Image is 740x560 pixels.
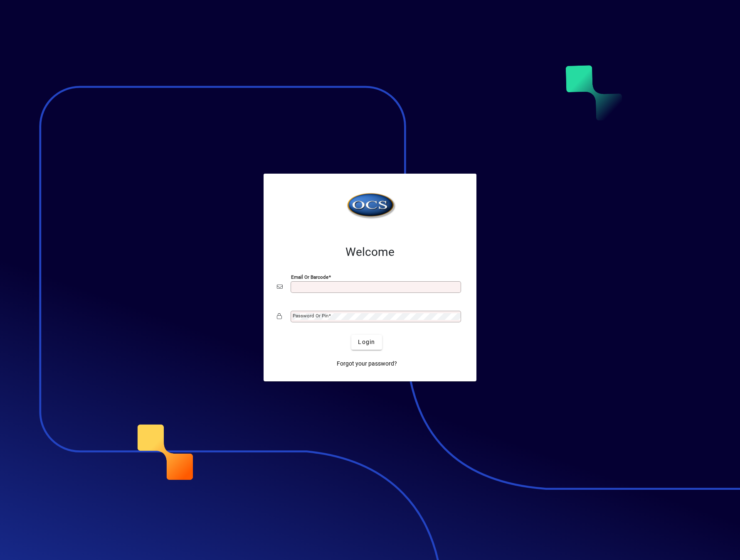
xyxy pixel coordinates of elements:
mat-label: Password or Pin [293,313,328,319]
a: Forgot your password? [333,356,400,371]
mat-label: Email or Barcode [291,274,328,280]
button: Login [351,335,382,350]
span: Forgot your password? [337,359,397,368]
h2: Welcome [277,245,463,259]
span: Login [358,338,375,346]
